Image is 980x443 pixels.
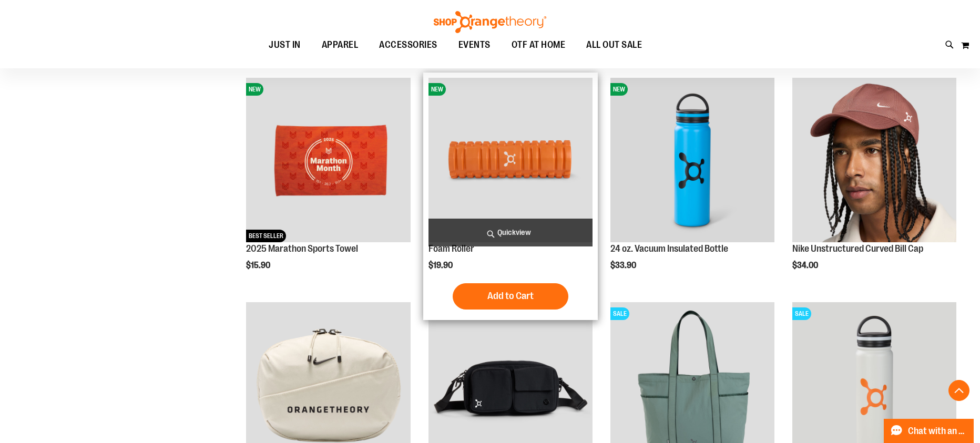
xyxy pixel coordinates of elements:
[432,11,548,33] img: Shop Orangetheory
[605,73,780,296] div: product
[908,426,967,436] span: Chat with an Expert
[787,73,962,296] div: product
[246,78,410,242] img: 2025 Marathon Sports Towel
[246,230,286,242] span: BEST SELLER
[610,78,774,242] img: 24 oz. Vacuum Insulated Bottle
[792,307,811,320] span: SALE
[884,419,974,443] button: Chat with an Expert
[428,83,446,96] span: NEW
[428,243,474,254] a: Foam Roller
[610,261,638,270] span: $33.90
[487,290,534,302] span: Add to Cart
[792,243,923,254] a: Nike Unstructured Curved Bill Cap
[948,380,969,401] button: Back To Top
[428,219,593,246] a: Quickview
[610,83,628,96] span: NEW
[379,33,437,57] span: ACCESSORIES
[586,33,642,57] span: ALL OUT SALE
[610,78,774,243] a: 24 oz. Vacuum Insulated BottleNEW
[792,261,820,270] span: $34.00
[246,78,410,243] a: 2025 Marathon Sports TowelNEWBEST SELLER
[269,33,301,57] span: JUST IN
[792,78,956,242] img: Nike Unstructured Curved Bill Cap
[428,78,593,242] img: Foam Roller
[423,73,598,320] div: product
[246,261,272,270] span: $15.90
[241,73,415,296] div: product
[428,261,454,270] span: $19.90
[792,78,956,243] a: Nike Unstructured Curved Bill Cap
[512,33,566,57] span: OTF AT HOME
[610,307,629,320] span: SALE
[246,243,358,254] a: 2025 Marathon Sports Towel
[458,33,491,57] span: EVENTS
[610,243,728,254] a: 24 oz. Vacuum Insulated Bottle
[322,33,359,57] span: APPAREL
[246,83,263,96] span: NEW
[428,78,593,243] a: Foam RollerNEW
[453,283,568,310] button: Add to Cart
